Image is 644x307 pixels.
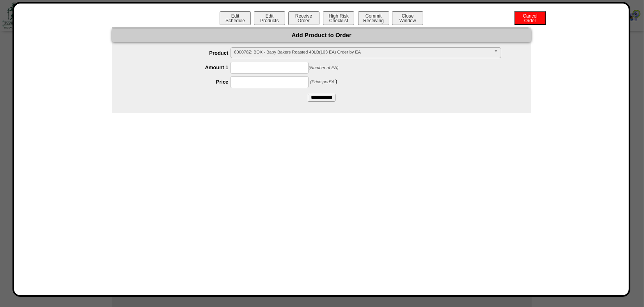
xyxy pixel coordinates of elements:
span: (Number of EA) [309,66,338,70]
label: Product [128,50,231,56]
button: EditProducts [254,11,285,25]
button: CancelOrder [514,11,546,25]
label: Amount 1 [128,64,231,70]
a: CloseWindow [391,18,424,23]
span: EA [329,80,334,85]
button: EditSchedule [220,11,251,25]
div: Add Product to Order [112,29,531,42]
a: High RiskChecklist [322,18,356,23]
label: Price [128,79,231,85]
button: CloseWindow [392,11,423,25]
div: ) [128,76,531,88]
button: ReceiveOrder [288,11,319,25]
span: (Price per [310,80,335,85]
span: 800078Z: BOX - Baby Bakers Roasted 40LB(103 EA) Order by EA [234,48,490,57]
button: CommitReceiving [358,11,389,25]
button: High RiskChecklist [323,11,354,25]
